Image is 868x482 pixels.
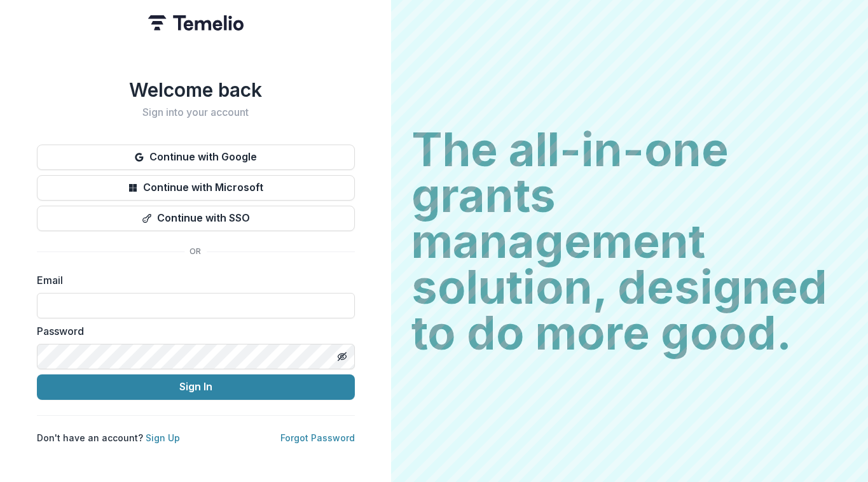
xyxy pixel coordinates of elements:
button: Continue with SSO [37,206,355,231]
a: Sign Up [146,432,180,443]
a: Forgot Password [280,432,355,443]
p: Don't have an account? [37,431,180,444]
label: Password [37,323,347,339]
h1: Welcome back [37,78,355,101]
button: Sign In [37,374,355,400]
button: Toggle password visibility [332,346,352,367]
img: Temelio [148,15,244,31]
button: Continue with Google [37,145,355,170]
button: Continue with Microsoft [37,175,355,201]
label: Email [37,273,347,288]
h2: Sign into your account [37,106,355,118]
